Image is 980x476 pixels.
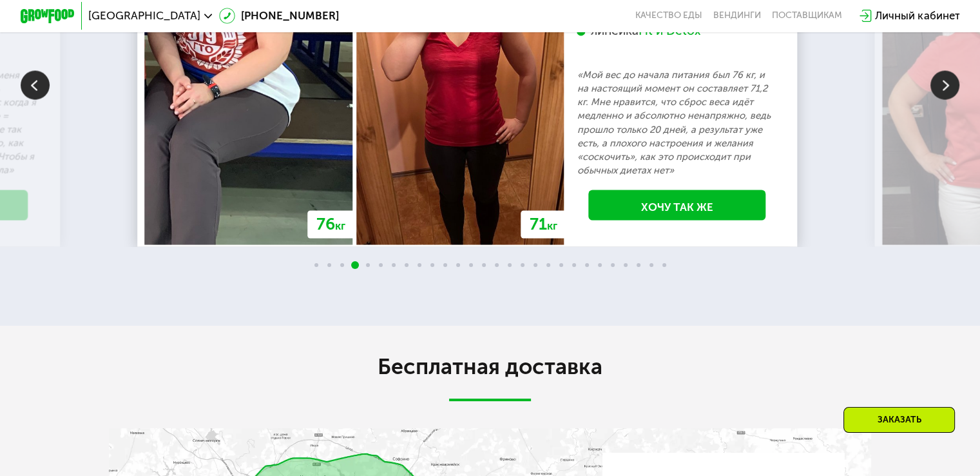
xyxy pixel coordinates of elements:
a: [PHONE_NUMBER] [219,8,339,24]
div: поставщикам [772,10,842,21]
img: Slide left [21,70,50,99]
p: «Мой вес до начала питания был 76 кг, и на настоящий момент он составляет 71,2 кг. Мне нравится, ... [577,68,776,177]
h2: Бесплатная доставка [109,353,871,381]
a: Хочу так же [588,190,765,221]
img: Slide right [930,70,959,99]
span: [GEOGRAPHIC_DATA] [88,10,200,21]
div: Заказать [843,407,955,433]
a: Вендинги [713,10,761,21]
a: Качество еды [635,10,702,21]
div: 71 [521,210,566,238]
div: 76 [307,210,354,238]
span: кг [547,219,557,232]
span: кг [335,219,345,232]
div: Личный кабинет [875,8,959,24]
